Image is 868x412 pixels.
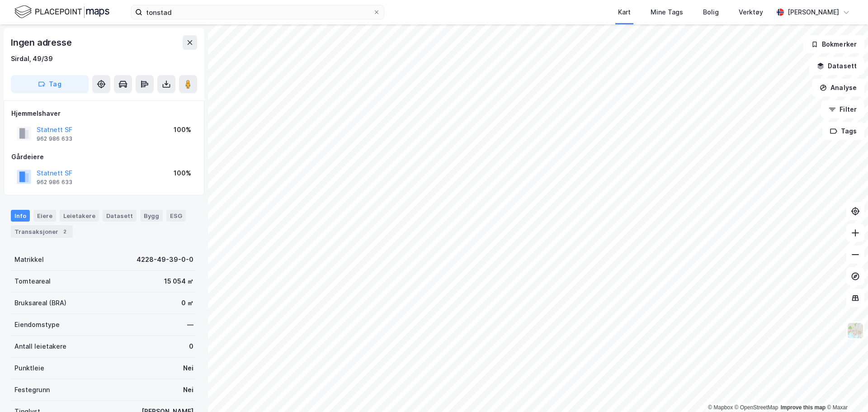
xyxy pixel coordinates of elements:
div: — [187,319,193,330]
div: Transaksjoner [11,225,73,238]
div: Ingen adresse [11,35,73,50]
div: 2 [60,227,69,236]
div: Bruksareal (BRA) [14,298,66,308]
button: Tag [11,75,89,93]
div: Punktleie [14,363,44,374]
div: [PERSON_NAME] [788,7,839,18]
div: Sirdal, 49/39 [11,53,53,64]
iframe: Chat Widget [823,369,868,412]
div: 0 [189,341,193,352]
button: Filter [821,100,864,118]
div: Gårdeiere [11,152,197,162]
img: Z [847,322,864,339]
div: Nei [183,384,193,395]
div: Bolig [703,7,719,18]
div: ESG [166,210,186,222]
div: Festegrunn [14,384,50,395]
div: 962 986 633 [37,135,72,142]
div: 15 054 ㎡ [164,276,193,287]
div: Bygg [140,210,163,222]
img: logo.f888ab2527a4732fd821a326f86c7f29.svg [14,4,109,20]
button: Datasett [809,57,864,75]
a: Improve this map [781,404,826,411]
button: Analyse [812,79,864,97]
div: Verktøy [739,7,763,18]
div: Kart [618,7,631,18]
div: 962 986 633 [37,179,72,186]
div: Leietakere [60,210,99,222]
div: Eiere [33,210,56,222]
div: Matrikkel [14,254,44,265]
div: 0 ㎡ [181,298,193,308]
button: Bokmerker [803,35,864,53]
a: Mapbox [708,404,733,411]
input: Søk på adresse, matrikkel, gårdeiere, leietakere eller personer [142,5,373,19]
div: 100% [174,124,191,135]
div: Tomteareal [14,276,51,287]
div: Datasett [103,210,137,222]
button: Tags [822,122,864,140]
div: Mine Tags [651,7,683,18]
div: Eiendomstype [14,319,60,330]
div: Info [11,210,30,222]
div: Nei [183,363,193,374]
a: OpenStreetMap [735,404,778,411]
div: 4228-49-39-0-0 [137,254,193,265]
div: Hjemmelshaver [11,108,197,119]
div: Antall leietakere [14,341,66,352]
div: 100% [174,168,191,179]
